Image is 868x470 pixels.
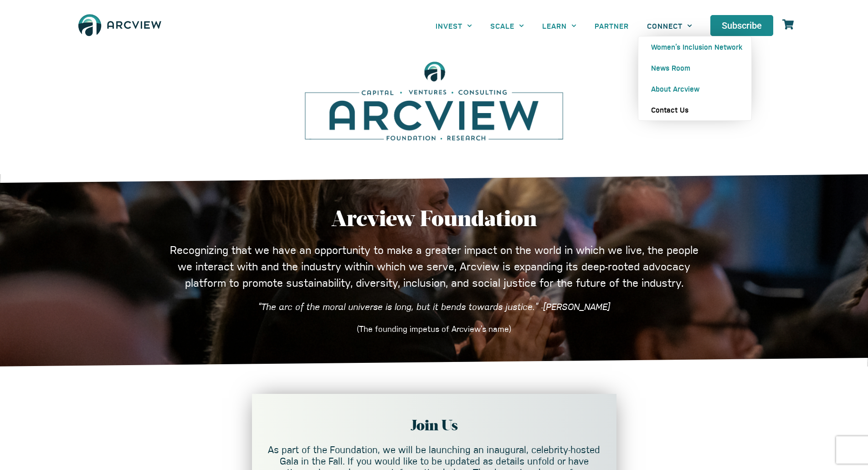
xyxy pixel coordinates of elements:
div: “The arc of the moral universe is long, but it bends towards justice.” -[PERSON_NAME] [165,300,703,313]
a: Women’s Inclusion Network [638,36,751,57]
a: PARTNER [586,15,638,36]
a: Subscribe [710,15,773,36]
h3: Arcview Foundation [165,206,703,232]
a: SCALE [481,15,533,36]
a: CONNECT [638,15,701,36]
ul: CONNECT [638,36,752,121]
a: INVEST [426,15,481,36]
h2: Join Us [266,417,603,434]
img: The Arcview Group [74,9,165,42]
div: Recognizing that we have an opportunity to make a greater impact on the world in which we live, t... [165,241,703,290]
nav: Menu [426,15,702,36]
a: Contact Us [638,99,751,120]
a: LEARN [533,15,586,36]
div: (The founding impetus of Arcview’s name) [165,322,703,335]
a: About Arcview [638,78,751,99]
span: Subscribe [722,21,762,30]
a: News Room [638,57,751,78]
